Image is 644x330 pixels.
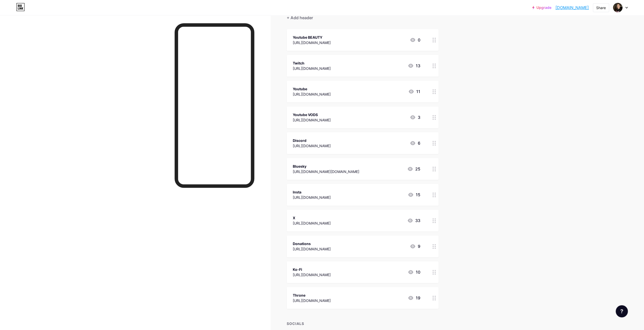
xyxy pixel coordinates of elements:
[293,117,331,123] div: [URL][DOMAIN_NAME]
[293,215,331,221] div: X
[293,35,331,40] div: Youtube BEAUTY
[293,298,331,303] div: [URL][DOMAIN_NAME]
[532,6,551,10] a: Upgrade
[408,269,420,275] div: 10
[407,217,420,224] div: 33
[293,189,331,195] div: Insta
[410,243,420,249] div: 9
[596,5,606,10] div: Share
[408,192,420,198] div: 15
[293,195,331,200] div: [URL][DOMAIN_NAME]
[293,86,331,92] div: Youtube
[293,60,331,66] div: Twitch
[293,246,331,252] div: [URL][DOMAIN_NAME]
[293,221,331,226] div: [URL][DOMAIN_NAME]
[408,295,420,301] div: 19
[293,138,331,143] div: Discord
[293,169,359,174] div: [URL][DOMAIN_NAME][DOMAIN_NAME]
[293,112,331,117] div: Youtube VODS
[293,293,331,298] div: Throne
[410,114,420,120] div: 3
[293,267,331,272] div: Ko-Fi
[293,40,331,45] div: [URL][DOMAIN_NAME]
[287,15,313,21] div: + Add header
[287,321,439,326] div: SOCIALS
[410,37,420,43] div: 0
[293,143,331,148] div: [URL][DOMAIN_NAME]
[407,166,420,172] div: 25
[293,241,331,246] div: Donations
[408,89,420,95] div: 11
[408,63,420,69] div: 13
[613,3,622,12] img: yisugei
[293,164,359,169] div: Bluesky
[555,5,589,11] a: [DOMAIN_NAME]
[410,140,420,146] div: 6
[293,92,331,97] div: [URL][DOMAIN_NAME]
[293,66,331,71] div: [URL][DOMAIN_NAME]
[293,272,331,277] div: [URL][DOMAIN_NAME]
